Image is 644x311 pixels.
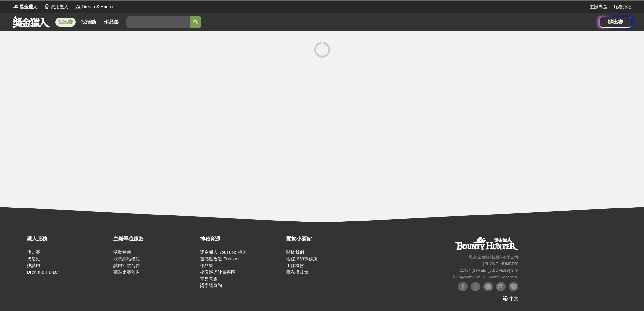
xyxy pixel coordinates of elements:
[460,268,518,273] small: 11494 [STREET_ADDRESS] 3 樓
[509,282,518,291] img: LINE
[483,282,493,291] img: Plurk
[286,263,304,268] a: 工作機會
[200,256,239,261] a: 靈感魔改造 Podcast
[13,3,19,9] img: Logo
[496,282,506,291] img: Instagram
[82,3,114,10] span: Dream & Hunter
[286,235,370,243] div: 關於小酒館
[458,282,468,291] img: Facebook
[13,3,37,10] a: Logo獎金獵人
[200,276,218,281] a: 常見問題
[286,256,317,261] a: 委任律師事務所
[51,3,68,10] span: 試用獵人
[75,3,81,9] img: Logo
[200,283,222,288] a: 獎字號查詢
[614,3,631,10] a: 服務介紹
[78,18,99,27] a: 找活動
[113,235,197,243] div: 主辦單位服務
[44,3,50,9] img: Logo
[55,18,76,27] a: 找比賽
[27,250,40,255] a: 找比賽
[286,270,309,275] a: 隱私權政策
[286,250,304,255] a: 關於我們
[590,3,607,10] a: 主辦專區
[75,3,114,10] a: LogoDream & Hunter
[600,17,631,28] a: 辦比賽
[27,263,40,268] a: 找試用
[113,263,140,268] a: 試用活動合作
[200,263,213,268] a: 作品集
[483,262,518,266] small: [PHONE_NUMBER]
[27,235,110,243] div: 獵人服務
[27,256,40,261] a: 找活動
[469,255,518,259] small: 恩克斯網路科技股份有限公司
[20,3,37,10] span: 獎金獵人
[101,18,121,27] a: 作品集
[44,3,68,10] a: Logo試用獵人
[27,270,59,275] a: Dream & Hunter
[509,296,518,301] span: 中文
[200,235,283,243] div: 神秘資源
[471,282,480,291] img: Facebook
[113,256,140,261] a: 競賽網站模組
[200,250,246,255] a: 獎金獵人 YouTube 頻道
[452,275,518,279] small: © Copyright 2025 . All Rights Reserved.
[113,250,131,255] a: 活動宣傳
[113,270,140,275] a: 張貼比賽佈告
[200,270,235,275] a: 校園巡迴計畫專區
